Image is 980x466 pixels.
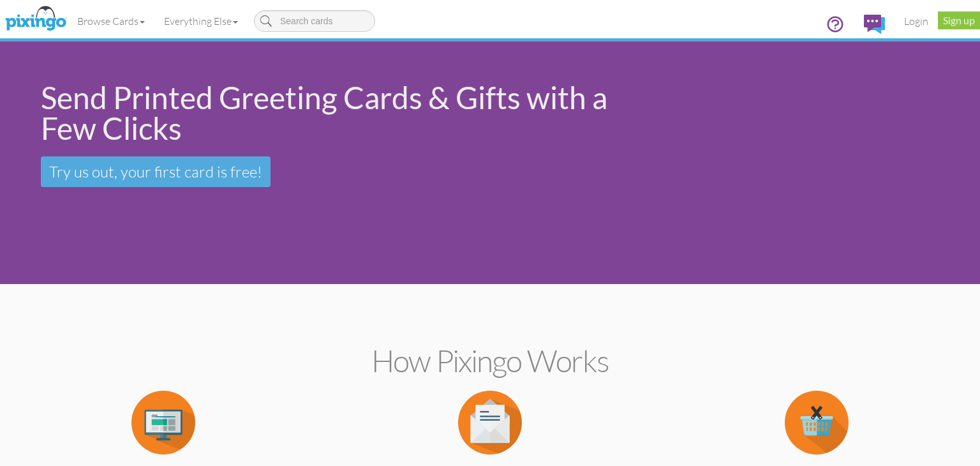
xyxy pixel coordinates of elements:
[41,82,643,144] div: Send Printed Greeting Cards & Gifts with a Few Clicks
[131,391,195,455] img: item.alt
[49,162,262,181] span: Try us out, your first card is free!
[41,156,271,187] a: Try us out, your first card is free!
[254,10,375,32] input: Search cards
[68,5,154,37] a: Browse Cards
[895,5,938,37] a: Login
[22,344,958,378] h2: How Pixingo works
[154,5,248,37] a: Everything Else
[785,391,849,455] img: item.alt
[2,3,70,35] img: pixingo logo
[458,391,522,455] img: item.alt
[938,11,980,29] a: Sign up
[864,15,885,34] img: comments.svg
